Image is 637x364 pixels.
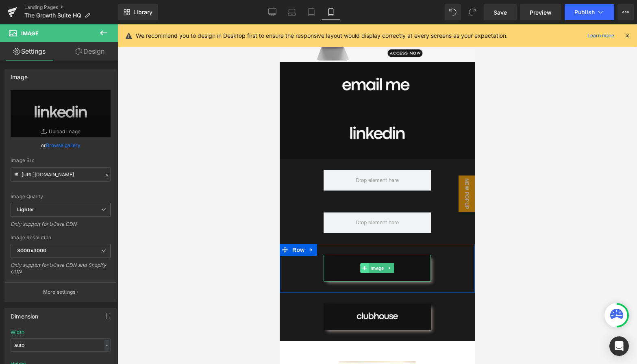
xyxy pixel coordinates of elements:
[136,31,508,40] p: We recommend you to design in Desktop first to ensure the responsive layout would display correct...
[24,4,118,11] a: Landing Pages
[464,4,480,20] button: Redo
[24,12,81,19] span: The Growth Suite HQ
[104,340,109,351] div: -
[11,167,111,182] input: Link
[609,336,629,356] div: Open Intercom Messenger
[11,338,111,352] input: auto
[43,288,76,296] p: More settings
[89,239,106,249] span: Image
[27,219,37,232] a: Expand / Collapse
[263,4,282,20] a: Desktop
[302,4,321,20] a: Tablet
[133,9,152,16] span: Library
[321,4,341,20] a: Mobile
[617,4,634,20] button: More
[17,206,34,212] b: Lighter
[584,31,617,41] a: Learn more
[118,4,158,20] a: New Library
[11,308,39,320] div: Dimension
[11,158,111,163] div: Image Src
[61,42,120,61] a: Design
[11,219,27,232] span: Row
[17,247,46,253] b: 3000x3000
[565,4,614,20] button: Publish
[11,221,111,233] div: Only support for UCare CDN
[179,151,195,188] span: New Popup
[574,9,595,15] span: Publish
[520,4,561,20] a: Preview
[11,69,28,80] div: Image
[530,8,552,17] span: Preview
[282,4,302,20] a: Laptop
[5,282,116,301] button: More settings
[445,4,461,20] button: Undo
[11,141,111,149] div: or
[11,262,111,280] div: Only support for UCare CDN and Shopify CDN
[11,235,111,240] div: Image Resolution
[11,329,24,335] div: Width
[494,8,507,17] span: Save
[46,138,80,152] a: Browse gallery
[21,30,39,37] span: Image
[106,239,115,249] a: Expand / Collapse
[11,194,111,199] div: Image Quality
